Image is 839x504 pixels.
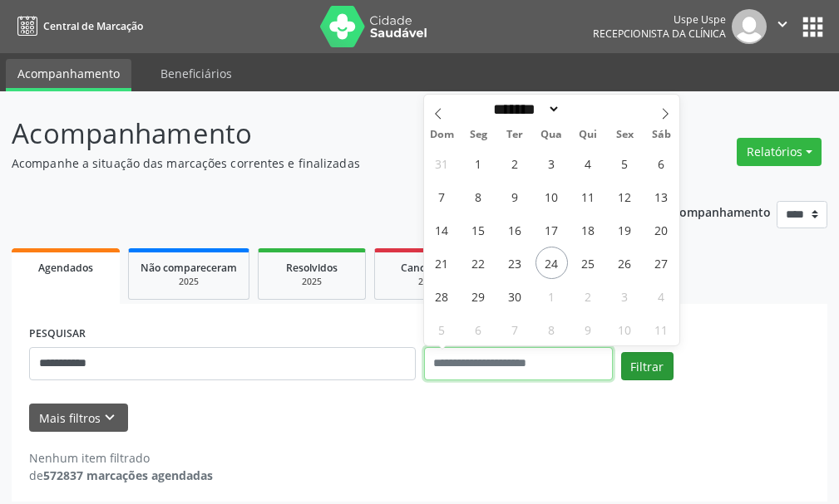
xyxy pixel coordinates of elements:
[462,180,495,213] span: Setembro 8, 2025
[43,19,143,33] span: Central de Marcação
[624,201,771,222] p: Ano de acompanhamento
[426,213,458,246] span: Setembro 14, 2025
[570,130,606,140] span: Qui
[29,449,213,467] div: Nenhum item filtrado
[645,147,678,179] span: Setembro 6, 2025
[643,130,679,140] span: Sáb
[593,12,726,27] div: Uspe Uspe
[499,147,531,179] span: Setembro 2, 2025
[609,213,641,246] span: Setembro 19, 2025
[535,247,568,279] span: Setembro 24, 2025
[499,313,531,345] span: Outubro 7, 2025
[141,261,237,275] span: Não compareceram
[426,313,458,345] span: Outubro 5, 2025
[462,313,495,345] span: Outubro 6, 2025
[426,180,458,213] span: Setembro 7, 2025
[424,130,461,140] span: Dom
[593,27,726,41] span: Recepcionista da clínica
[426,147,458,179] span: Agosto 31, 2025
[560,100,615,118] input: Year
[645,180,678,213] span: Setembro 13, 2025
[609,180,641,213] span: Setembro 12, 2025
[12,154,583,172] p: Acompanhe a situação das marcações correntes e finalizadas
[572,247,605,279] span: Setembro 25, 2025
[535,147,568,179] span: Setembro 3, 2025
[535,180,568,213] span: Setembro 10, 2025
[29,404,128,433] button: Mais filtroskeyboard_arrow_down
[499,247,531,279] span: Setembro 23, 2025
[645,213,678,246] span: Setembro 20, 2025
[535,313,568,345] span: Outubro 8, 2025
[401,261,457,275] span: Cancelados
[488,100,561,118] select: Month
[270,276,353,288] div: 2025
[387,276,470,288] div: 2025
[29,467,213,484] div: de
[499,280,531,312] span: Setembro 30, 2025
[499,180,531,213] span: Setembro 9, 2025
[645,280,678,312] span: Outubro 4, 2025
[496,130,533,140] span: Ter
[141,276,237,288] div: 2025
[462,280,495,312] span: Setembro 29, 2025
[572,180,605,213] span: Setembro 11, 2025
[533,130,570,140] span: Qua
[609,147,641,179] span: Setembro 5, 2025
[12,12,143,40] a: Central de Marcação
[149,59,244,88] a: Beneficiários
[572,213,605,246] span: Setembro 18, 2025
[609,280,641,312] span: Outubro 3, 2025
[621,352,674,380] button: Filtrar
[43,467,213,483] strong: 572837 marcações agendadas
[572,147,605,179] span: Setembro 4, 2025
[645,247,678,279] span: Setembro 27, 2025
[462,247,495,279] span: Setembro 22, 2025
[462,213,495,246] span: Setembro 15, 2025
[29,321,86,347] label: PESQUISAR
[535,280,568,312] span: Outubro 1, 2025
[773,15,792,33] i: 
[38,261,93,275] span: Agendados
[535,213,568,246] span: Setembro 17, 2025
[609,313,641,345] span: Outubro 10, 2025
[572,280,605,312] span: Outubro 2, 2025
[645,313,678,345] span: Outubro 11, 2025
[609,247,641,279] span: Setembro 26, 2025
[460,130,496,140] span: Seg
[798,12,827,42] button: apps
[499,213,531,246] span: Setembro 16, 2025
[462,147,495,179] span: Setembro 1, 2025
[12,113,583,154] p: Acompanhamento
[606,130,643,140] span: Sex
[737,138,822,166] button: Relatórios
[426,247,458,279] span: Setembro 21, 2025
[732,9,767,44] img: img
[101,409,119,427] i: keyboard_arrow_down
[286,261,338,275] span: Resolvidos
[6,59,131,91] a: Acompanhamento
[572,313,605,345] span: Outubro 9, 2025
[767,9,798,44] button: 
[426,280,458,312] span: Setembro 28, 2025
